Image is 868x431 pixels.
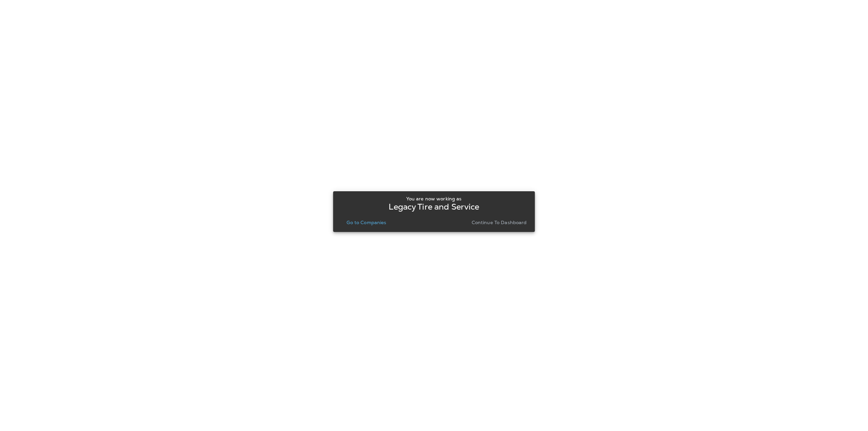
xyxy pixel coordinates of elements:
p: Legacy Tire and Service [389,204,479,210]
p: You are now working as [406,196,461,201]
button: Continue to Dashboard [469,218,530,227]
button: Go to Companies [344,218,389,227]
p: Continue to Dashboard [472,220,527,225]
p: Go to Companies [347,220,386,225]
